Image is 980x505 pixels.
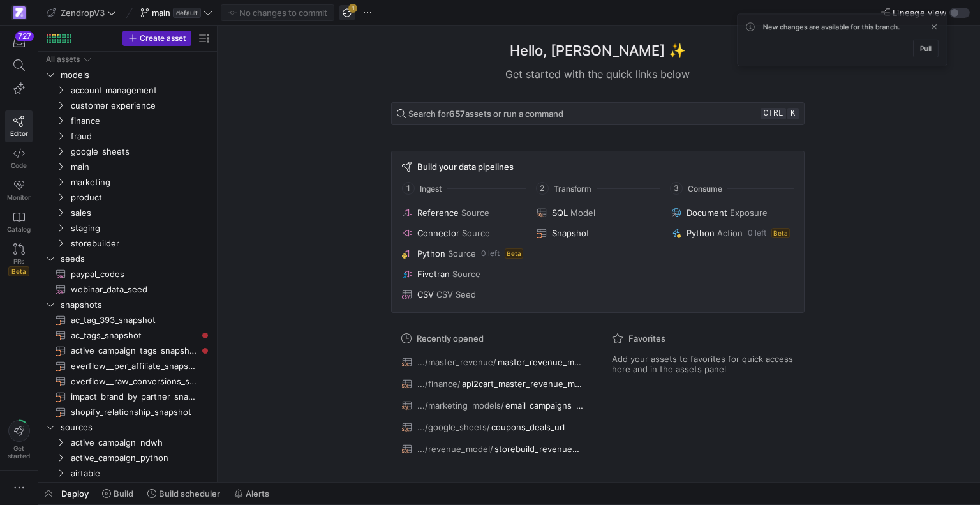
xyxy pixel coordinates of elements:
[5,206,33,238] a: Catalog
[43,67,212,82] div: Press SPACE to select this row.
[46,55,80,64] div: All assets
[5,238,33,282] a: PRsBeta
[448,248,476,259] span: Source
[669,205,796,220] button: DocumentExposure
[552,228,590,238] span: Snapshot
[43,435,212,450] div: Press SPACE to select this row.
[452,269,480,279] span: Source
[43,282,212,297] div: Press SPACE to select this row.
[612,354,794,374] span: Add your assets to favorites for quick access here and in the assets panel
[43,373,212,389] div: Press SPACE to select this row.
[462,228,490,238] span: Source
[43,236,212,251] div: Press SPACE to select this row.
[43,328,212,343] a: ac_tags_snapshot​​​​​​​
[71,389,197,404] span: impact_brand_by_partner_snapshot​​​​​​​
[71,160,210,174] span: main
[417,162,514,172] span: Build your data pipelines
[417,228,459,238] span: Connector
[71,98,210,113] span: customer experience
[687,228,715,238] span: Python
[462,379,583,389] span: api2cart_master_revenue_model
[417,357,496,367] span: .../master_revenue/
[746,41,912,52] span: New changes are available for this branch.
[43,389,212,404] a: impact_brand_by_partner_snapshot​​​​​​​
[7,225,31,233] span: Catalog
[71,190,210,205] span: product
[71,236,210,251] span: storebuilder
[417,289,434,299] span: CSV
[417,379,461,389] span: .../finance/
[928,62,959,84] button: Pull
[114,488,133,499] span: Build
[43,358,212,373] div: Press SPACE to select this row.
[510,40,686,61] h1: Hello, [PERSON_NAME] ✨
[43,52,212,67] div: Press SPACE to select this row.
[61,68,210,82] span: models
[5,31,33,54] button: 727
[399,205,526,220] button: ReferenceSource
[771,228,790,238] span: Beta
[893,8,947,18] span: Lineage view
[399,287,526,302] button: CSVCSV Seed
[43,220,212,236] div: Press SPACE to select this row.
[61,420,210,435] span: sources
[43,251,212,266] div: Press SPACE to select this row.
[43,389,212,404] div: Press SPACE to select this row.
[391,66,805,82] div: Get started with the quick links below
[417,422,490,432] span: .../google_sheets/
[71,282,197,297] span: webinar_data_seed​​​​​​
[43,205,212,220] div: Press SPACE to select this row.
[43,343,212,358] div: Press SPACE to select this row.
[61,252,210,266] span: seeds
[8,444,30,460] span: Get started
[391,102,805,125] button: Search for657assets or run a commandctrlk
[43,450,212,465] div: Press SPACE to select this row.
[417,333,484,343] span: Recently opened
[43,465,212,481] div: Press SPACE to select this row.
[43,144,212,159] div: Press SPACE to select this row.
[43,128,212,144] div: Press SPACE to select this row.
[43,373,212,389] a: everflow__raw_conversions_snapshot​​​​​​​
[7,193,31,201] span: Monitor
[71,83,210,98] span: account management
[570,207,595,218] span: Model
[494,444,583,454] span: storebuild_revenue_model
[417,269,450,279] span: Fivetran
[71,129,210,144] span: fraud
[399,246,526,261] button: PythonSource0 leftBeta
[43,404,212,419] a: shopify_relationship_snapshot​​​​​​​
[10,130,28,137] span: Editor
[71,435,210,450] span: active_campaign_ndwh
[717,228,743,238] span: Action
[71,405,197,419] span: shopify_relationship_snapshot​​​​​​​
[436,289,476,299] span: CSV Seed
[159,488,220,499] span: Build scheduler
[61,488,89,499] span: Deploy
[43,113,212,128] div: Press SPACE to select this row.
[43,282,212,297] a: webinar_data_seed​​​​​​
[43,358,212,373] a: everflow__per_affiliate_snapshot​​​​​​​
[408,109,563,119] span: Search for assets or run a command
[71,206,210,220] span: sales
[71,466,210,481] span: airtable
[552,207,568,218] span: SQL
[628,333,665,343] span: Favorites
[43,174,212,190] div: Press SPACE to select this row.
[417,207,459,218] span: Reference
[687,207,727,218] span: Document
[71,221,210,236] span: staging
[5,2,33,24] a: https://storage.googleapis.com/y42-prod-data-exchange/images/qZXOSqkTtPuVcXVzF40oUlM07HVTwZXfPK0U...
[399,225,526,241] button: ConnectorSource
[787,108,799,119] kbd: k
[5,142,33,174] a: Code
[491,422,565,432] span: coupons_deals_url
[96,483,139,504] button: Build
[71,359,197,373] span: everflow__per_affiliate_snapshot​​​​​​​
[13,6,26,19] img: https://storage.googleapis.com/y42-prod-data-exchange/images/qZXOSqkTtPuVcXVzF40oUlM07HVTwZXfPK0U...
[748,229,766,237] span: 0 left
[122,31,191,46] button: Create asset
[11,162,27,169] span: Code
[142,483,226,504] button: Build scheduler
[71,313,197,328] span: ac_tag_393_snapshot​​​​​​​
[461,207,489,218] span: Source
